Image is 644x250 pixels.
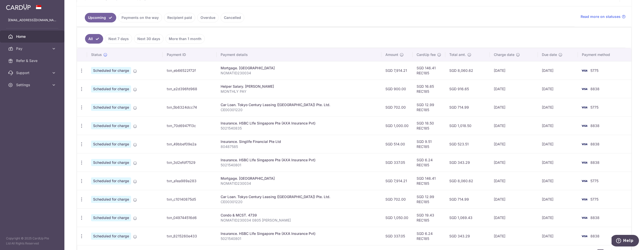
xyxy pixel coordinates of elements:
a: Next 30 days [134,34,164,44]
span: Total amt. [449,52,466,57]
img: Bank Card [579,86,589,92]
th: Payment details [217,48,381,61]
td: SGD 916.65 [445,80,490,98]
span: Pay [16,46,49,51]
span: Scheduled for charge [91,104,131,111]
div: Helper Salary. [PERSON_NAME] [221,84,377,89]
p: NOMATID230034 [221,181,377,186]
span: Charge date [494,52,514,57]
td: SGD 1,000.00 [381,116,413,135]
span: 8838 [590,160,599,165]
span: Scheduled for charge [91,67,131,74]
p: NOMATID230034 0805 [PERSON_NAME] [221,218,377,223]
th: Payment method [578,48,631,61]
td: SGD 19.43 REC185 [413,208,445,227]
td: SGD 8,060.62 [445,61,490,80]
td: SGD 714.99 [445,98,490,116]
span: Scheduled for charge [91,159,131,166]
td: txn_3d2efdf7529 [163,153,217,172]
span: Settings [16,82,49,87]
td: [DATE] [490,135,538,153]
td: SGD 7,914.21 [381,61,413,80]
td: [DATE] [490,208,538,227]
td: [DATE] [490,153,538,172]
img: Bank Card [579,104,589,110]
span: Scheduled for charge [91,141,131,148]
td: txn_eb66522f72f [163,61,217,80]
p: CE00301220 [221,199,377,204]
td: txn_c10140875d5 [163,190,217,208]
td: [DATE] [538,208,578,227]
span: Scheduled for charge [91,214,131,221]
div: Car Loan. Tokyo Century Leasing ([GEOGRAPHIC_DATA]) Pte. Ltd. [221,102,377,107]
td: [DATE] [538,61,578,80]
td: SGD 900.00 [381,80,413,98]
div: Insurance. HSBC LIfe Singapore Pte (AXA Insurance Pvt) [221,158,377,163]
td: txn_70d6947f13c [163,116,217,135]
a: Recipient paid [164,13,195,22]
td: txn_8215260e433 [163,227,217,245]
img: CardUp [6,4,31,10]
td: txn_049744516d6 [163,208,217,227]
td: SGD 6.24 REC185 [413,153,445,172]
span: Refer & Save [16,58,49,63]
td: [DATE] [538,80,578,98]
span: 5775 [590,179,598,183]
div: Insurance. Singlife Financial Pte Ltd [221,139,377,144]
a: Payments on the way [118,13,162,22]
img: Bank Card [579,233,589,239]
span: Amount [385,52,398,57]
span: 8838 [590,142,599,146]
td: SGD 514.00 [381,135,413,153]
td: SGD 12.99 REC185 [413,190,445,208]
td: SGD 146.41 REC185 [413,61,445,80]
span: Due date [542,52,557,57]
span: 5775 [590,197,598,201]
td: [DATE] [490,190,538,208]
img: Bank Card [579,196,589,202]
td: SGD 337.05 [381,227,413,245]
div: Insurance. HSBC LIfe Singapore Pte (AXA Insurance Pvt) [221,231,377,236]
p: MONTHLY PAY [221,89,377,94]
td: txn_a1ea989a283 [163,172,217,190]
td: SGD 337.05 [381,153,413,172]
td: [DATE] [490,172,538,190]
p: 5021540801 [221,163,377,168]
p: CE00301220 [221,107,377,112]
div: Condo & MCST. 4739 [221,213,377,218]
span: 8838 [590,123,599,128]
div: Car Loan. Tokyo Century Leasing ([GEOGRAPHIC_DATA]) Pte. Ltd. [221,194,377,199]
img: Bank Card [579,141,589,147]
span: Scheduled for charge [91,196,131,203]
div: Mortgage. [GEOGRAPHIC_DATA] [221,66,377,71]
a: Cancelled [221,13,244,22]
img: Bank Card [579,178,589,184]
img: Bank Card [579,215,589,221]
span: 8838 [590,215,599,220]
td: SGD 702.00 [381,98,413,116]
td: SGD 343.29 [445,227,490,245]
img: Bank Card [579,160,589,166]
td: txn_e2d396fd968 [163,80,217,98]
a: Upcoming [85,13,116,22]
td: SGD 702.00 [381,190,413,208]
span: Support [16,70,49,75]
td: SGD 16.65 REC185 [413,80,445,98]
span: Status [91,52,102,57]
span: 5775 [590,68,598,73]
td: SGD 1,050.00 [381,208,413,227]
a: More than 1 month [166,34,205,44]
td: [DATE] [490,80,538,98]
td: SGD 6.24 REC185 [413,227,445,245]
a: All [85,34,103,44]
td: [DATE] [538,153,578,172]
span: Home [16,34,49,39]
span: 5775 [590,105,598,109]
a: Read more on statuses [581,14,626,19]
td: txn_5b6324dcc74 [163,98,217,116]
div: Insurance. HSBC LIfe Singapore Pte (AXA Insurance Pvt) [221,121,377,126]
td: [DATE] [538,190,578,208]
img: Bank Card [579,123,589,129]
p: [EMAIL_ADDRESS][DOMAIN_NAME] [8,18,56,23]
